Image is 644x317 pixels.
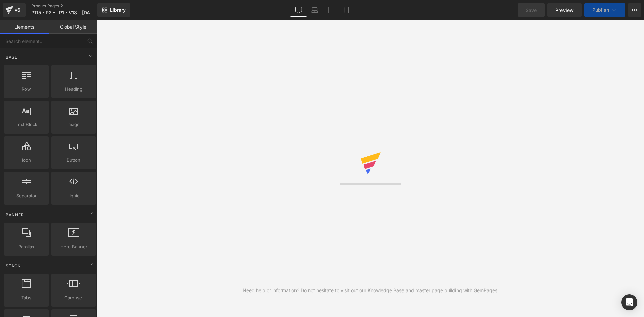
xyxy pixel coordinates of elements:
span: Hero Banner [53,243,94,250]
div: v6 [13,6,22,14]
span: Stack [5,263,21,269]
a: Preview [547,3,582,17]
div: Need help or information? Do not hesitate to visit out our Knowledge Base and master page buildin... [243,287,499,294]
span: Carousel [53,294,94,301]
span: Button [53,157,94,164]
div: Open Intercom Messenger [621,294,637,310]
span: Publish [592,7,609,13]
span: Parallax [6,243,47,250]
span: Separator [6,192,47,199]
a: v6 [3,3,26,17]
a: Desktop [290,3,307,17]
span: Preview [555,7,574,14]
button: More [628,3,641,17]
span: Image [53,121,94,128]
span: Base [5,54,18,60]
a: Laptop [307,3,323,17]
a: Product Pages [31,3,107,9]
span: Tabs [6,294,47,301]
span: P115 - P2 - LP1 - V18 - [DATE] [31,10,94,15]
span: Text Block [6,121,47,128]
span: Liquid [53,192,94,199]
a: Global Style [49,20,97,34]
span: Banner [5,212,25,218]
span: Icon [6,157,47,164]
a: Mobile [339,3,355,17]
button: Publish [584,3,625,17]
span: Library [110,7,126,13]
span: Heading [53,86,94,93]
span: Save [526,7,537,14]
a: New Library [97,3,130,17]
a: Tablet [323,3,339,17]
span: Row [6,86,47,93]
